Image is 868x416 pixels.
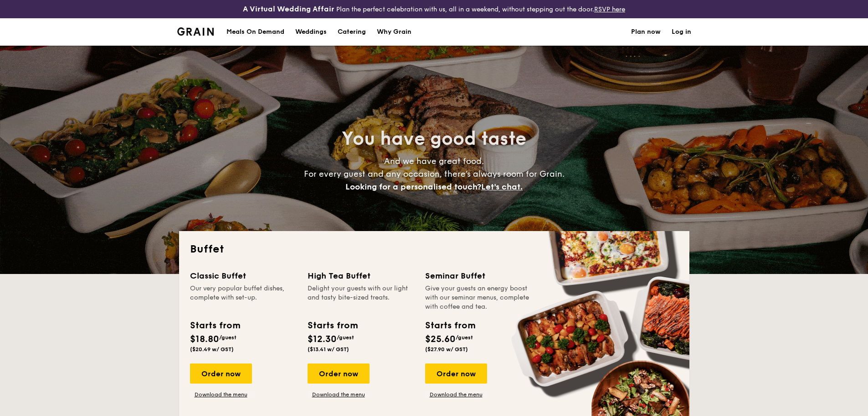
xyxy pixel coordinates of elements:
div: Give your guests an energy boost with our seminar menus, complete with coffee and tea. [425,284,532,311]
div: Delight your guests with our light and tasty bite-sized treats. [308,284,414,311]
div: Order now [425,363,487,384]
div: Weddings [295,18,327,46]
a: Download the menu [308,391,370,398]
span: $12.30 [308,334,337,345]
span: $25.60 [425,334,456,345]
span: /guest [337,334,354,341]
h1: Catering [338,18,366,46]
span: ($13.41 w/ GST) [308,346,349,353]
div: Order now [308,363,370,384]
div: Starts from [425,319,475,332]
a: Download the menu [190,391,252,398]
h2: Buffet [190,242,678,257]
div: Meals On Demand [226,18,284,46]
div: Seminar Buffet [425,269,532,282]
span: You have good taste [342,128,526,150]
span: $18.80 [190,334,219,345]
a: Logotype [177,27,214,36]
div: Starts from [190,319,240,332]
a: Meals On Demand [221,18,290,46]
span: And we have great food. For every guest and any occasion, there’s always room for Grain. [304,156,565,192]
div: Why Grain [377,18,411,46]
span: ($27.90 w/ GST) [425,346,468,353]
a: Catering [332,18,371,46]
div: Plan the perfect celebration with us, all in a weekend, without stepping out the door. [172,4,697,15]
a: Weddings [290,18,332,46]
h4: A Virtual Wedding Affair [243,4,334,15]
div: Order now [190,363,252,384]
div: Classic Buffet [190,269,297,282]
img: Grain [177,27,214,36]
a: Log in [672,18,691,46]
span: Looking for a personalised touch? [345,182,481,192]
span: /guest [219,334,236,341]
div: Our very popular buffet dishes, complete with set-up. [190,284,297,311]
span: ($20.49 w/ GST) [190,346,234,353]
span: Let's chat. [481,182,523,192]
a: Why Grain [371,18,417,46]
span: /guest [456,334,473,341]
div: High Tea Buffet [308,269,414,282]
a: Plan now [631,18,661,46]
div: Starts from [308,319,357,332]
a: RSVP here [594,5,625,13]
a: Download the menu [425,391,487,398]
